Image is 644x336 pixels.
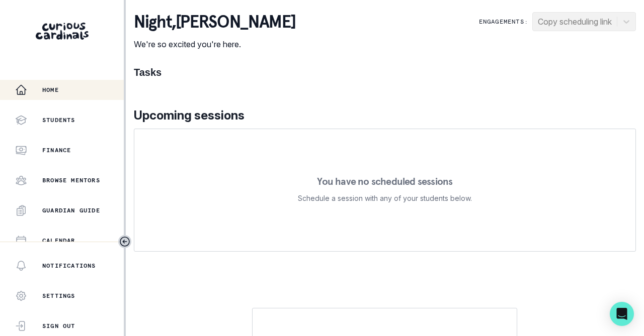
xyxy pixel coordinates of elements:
p: You have no scheduled sessions [317,176,452,186]
p: Upcoming sessions [134,106,636,125]
p: Calendar [42,237,75,245]
p: Guardian Guide [42,206,100,214]
p: Engagements: [479,18,528,26]
h1: Tasks [134,66,636,78]
p: night , [PERSON_NAME] [134,12,295,32]
img: Curious Cardinals Logo [36,23,89,40]
p: Notifications [42,262,96,270]
div: Open Intercom Messenger [610,302,634,326]
p: Settings [42,292,75,300]
button: Toggle sidebar [118,235,131,248]
p: Finance [42,146,71,154]
p: Schedule a session with any of your students below. [298,192,472,204]
p: Browse Mentors [42,176,100,184]
p: Students [42,116,75,124]
p: Home [42,86,59,94]
p: We're so excited you're here. [134,38,295,50]
p: Sign Out [42,322,75,330]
